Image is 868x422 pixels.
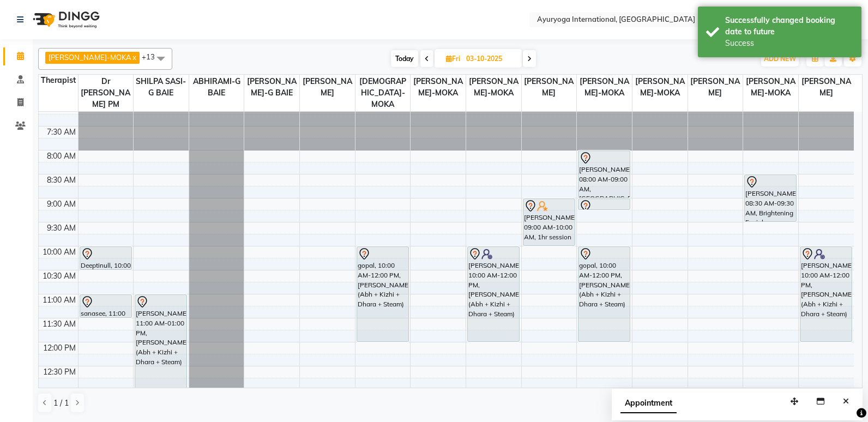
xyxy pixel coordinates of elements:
[764,55,796,63] span: ADD NEW
[53,397,69,409] span: 1 / 1
[39,75,78,86] div: Therapist
[466,75,521,100] span: [PERSON_NAME]-MOKA
[41,366,78,378] div: 12:30 PM
[743,75,798,100] span: [PERSON_NAME]-MOKA
[189,75,244,100] span: ABHIRAMI-G BAIE
[799,75,854,100] span: [PERSON_NAME]
[244,75,299,100] span: [PERSON_NAME]-G BAIE
[578,151,630,197] div: [PERSON_NAME], 08:00 AM-09:00 AM, [GEOGRAPHIC_DATA]
[45,126,78,138] div: 7:30 AM
[134,75,189,100] span: SHILPA SASI-G BAIE
[45,198,78,210] div: 9:00 AM
[40,270,78,282] div: 10:30 AM
[725,15,853,38] div: Successfully changed booking date to future
[838,393,854,410] button: Close
[300,75,355,100] span: [PERSON_NAME]
[40,318,78,330] div: 11:30 AM
[468,247,519,341] div: [PERSON_NAME], 10:00 AM-12:00 PM, [PERSON_NAME] (Abh + Kizhi + Dhara + Steam)
[632,75,688,100] span: [PERSON_NAME]-MOKA
[357,247,408,341] div: gopal, 10:00 AM-12:00 PM, [PERSON_NAME] (Abh + Kizhi + Dhara + Steam)
[28,4,103,35] img: logo
[620,394,677,413] span: Appointment
[45,150,78,162] div: 8:00 AM
[391,50,418,67] span: Today
[443,55,463,63] span: Fri
[80,247,131,269] div: Deeptinull, 10:00 AM-10:30 AM, Consultation with [PERSON_NAME] at [GEOGRAPHIC_DATA]
[577,75,632,100] span: [PERSON_NAME]-MOKA
[578,199,630,209] div: [PERSON_NAME], 09:00 AM-09:15 AM, Virechanam
[463,51,517,67] input: 2025-10-03
[522,75,577,100] span: [PERSON_NAME]
[135,295,186,389] div: [PERSON_NAME], 11:00 AM-01:00 PM, [PERSON_NAME] (Abh + Kizhi + Dhara + Steam)
[142,52,163,61] span: +13
[49,53,131,62] span: [PERSON_NAME]-MOKA
[725,38,853,49] div: Success
[45,222,78,234] div: 9:30 AM
[578,247,630,341] div: gopal, 10:00 AM-12:00 PM, [PERSON_NAME] (Abh + Kizhi + Dhara + Steam)
[40,294,78,306] div: 11:00 AM
[45,174,78,186] div: 8:30 AM
[41,342,78,354] div: 12:00 PM
[131,53,136,62] a: x
[745,175,796,221] div: [PERSON_NAME], 08:30 AM-09:30 AM, Brightening Facial
[411,75,466,100] span: [PERSON_NAME]-MOKA
[800,247,852,341] div: [PERSON_NAME], 10:00 AM-12:00 PM, [PERSON_NAME] (Abh + Kizhi + Dhara + Steam)
[761,51,799,67] button: ADD NEW
[80,295,131,317] div: sanasee, 11:00 AM-11:30 AM, Consultation with [PERSON_NAME] at [GEOGRAPHIC_DATA]
[40,246,78,258] div: 10:00 AM
[355,75,411,111] span: [DEMOGRAPHIC_DATA]-MOKA
[688,75,743,100] span: [PERSON_NAME]
[523,199,575,245] div: [PERSON_NAME], 09:00 AM-10:00 AM, 1hr session
[79,75,134,111] span: Dr [PERSON_NAME] PM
